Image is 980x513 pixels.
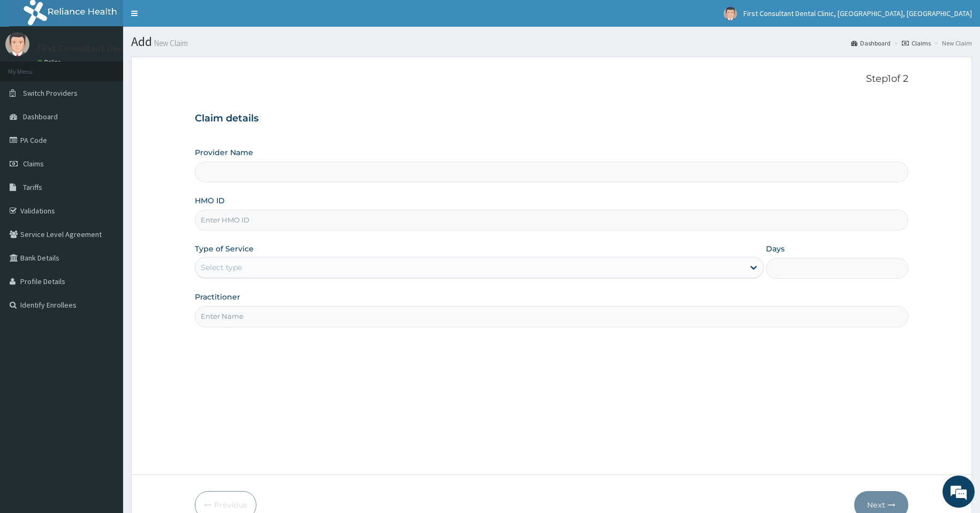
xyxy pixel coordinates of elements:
[195,113,909,125] h3: Claim details
[23,159,44,169] span: Claims
[724,7,737,20] img: User Image
[23,88,78,98] span: Switch Providers
[851,39,891,48] a: Dashboard
[902,39,931,48] a: Claims
[195,210,909,231] input: Enter HMO ID
[23,182,42,192] span: Tariffs
[766,243,785,254] label: Days
[152,39,188,47] small: New Claim
[195,73,909,85] p: Step 1 of 2
[5,32,29,56] img: User Image
[195,243,254,254] label: Type of Service
[195,147,253,158] label: Provider Name
[743,9,972,18] span: First Consultant Dental Clinic, [GEOGRAPHIC_DATA], [GEOGRAPHIC_DATA]
[932,39,972,48] li: New Claim
[37,58,63,66] a: Online
[195,195,225,206] label: HMO ID
[195,292,240,302] label: Practitioner
[23,112,58,121] span: Dashboard
[195,306,909,327] input: Enter Name
[131,35,972,49] h1: Add
[37,43,346,53] p: First Consultant Dental Clinic, [GEOGRAPHIC_DATA], [GEOGRAPHIC_DATA]
[201,262,242,273] div: Select type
